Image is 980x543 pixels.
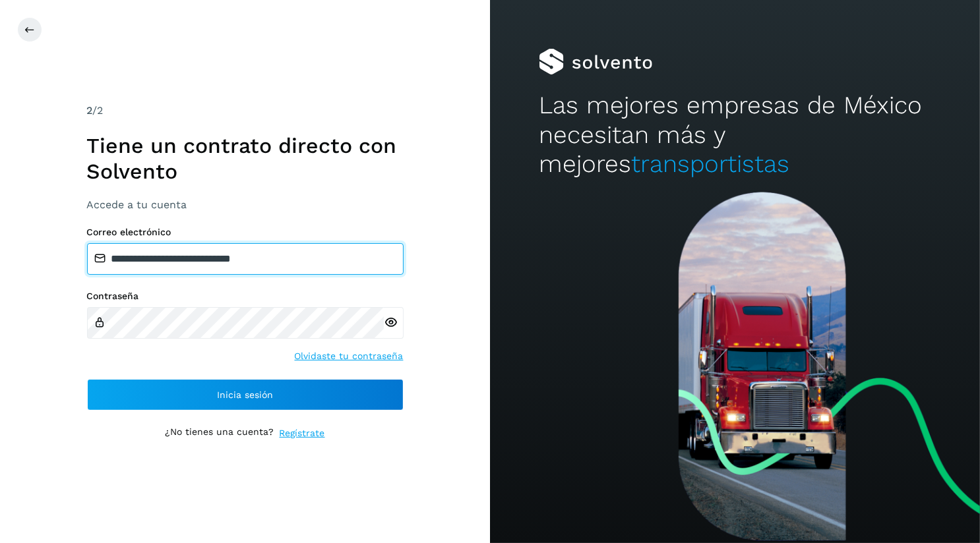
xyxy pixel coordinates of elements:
[87,227,404,238] label: Correo electrónico
[87,103,404,119] div: /2
[295,349,404,363] a: Olvidaste tu contraseña
[166,426,274,440] p: ¿No tienes una cuenta?
[87,291,404,302] label: Contraseña
[87,104,93,117] span: 2
[87,379,404,411] button: Inicia sesión
[631,150,789,178] span: transportistas
[280,426,325,440] a: Regístrate
[217,390,273,399] span: Inicia sesión
[539,91,931,179] h2: Las mejores empresas de México necesitan más y mejores
[87,133,404,184] h1: Tiene un contrato directo con Solvento
[87,198,404,211] h3: Accede a tu cuenta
